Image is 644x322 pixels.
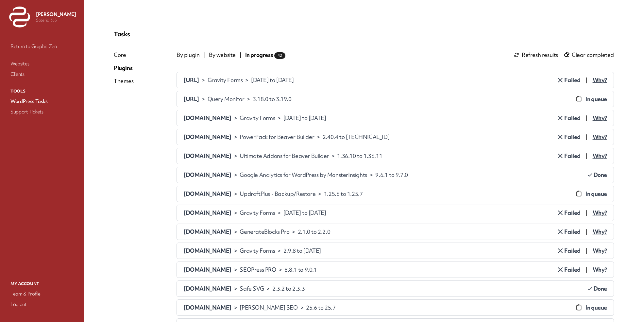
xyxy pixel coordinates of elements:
[283,247,321,255] span: 2.9.8 to [DATE]
[199,76,208,84] span: >
[556,266,581,274] span: Click here to remove it
[556,228,581,236] span: Click here to remove it
[183,266,231,273] span: [DOMAIN_NAME]
[315,190,324,198] span: >
[572,51,614,59] span: Clear completed
[274,52,285,59] span: 42
[183,171,231,178] span: [DOMAIN_NAME]
[240,304,297,312] span: [PERSON_NAME] SEO
[593,133,607,141] span: Click here to see details
[114,64,134,72] div: Plugins
[183,95,199,103] span: [URL]
[9,300,75,309] a: Log out
[324,190,363,198] span: 1.25.6 to 1.25.7
[183,152,231,160] span: [DOMAIN_NAME]
[337,152,382,160] span: 1.36.10 to 1.36.11
[114,77,134,85] div: Themes
[593,152,607,160] span: Click here to see details
[231,266,240,274] span: >
[9,97,75,106] a: WordPress Tasks
[585,304,607,311] span: In queue
[240,266,276,274] span: SEOPress PRO
[272,285,305,293] span: 2.3.2 to 2.3.3
[556,209,581,217] span: Click here to remove it
[203,51,205,59] span: |
[208,76,243,84] span: Gravity Forms
[9,87,75,95] p: Tools
[240,285,264,293] span: Safe SVG
[231,133,240,141] span: >
[289,228,298,236] span: >
[240,152,329,160] span: Ultimate Addons for Beaver Builder
[329,152,337,160] span: >
[581,76,593,84] span: |
[585,95,607,103] span: In queue
[9,280,75,288] p: My Account
[183,114,231,122] span: [DOMAIN_NAME]
[9,70,75,79] a: Clients
[9,42,75,51] a: Return to Graphic Zen
[114,30,614,38] p: Tasks
[231,247,240,255] span: >
[298,228,330,236] span: 2.1.0 to 2.2.0
[556,152,581,160] span: Click here to remove it
[593,228,607,236] span: Click here to see details
[275,209,283,217] span: >
[199,95,208,103] span: >
[240,247,275,255] span: Gravity Forms
[556,114,581,122] span: Click here to remove it
[284,266,317,274] span: 8.8.1 to 9.0.1
[581,209,593,217] span: |
[183,228,231,235] span: [DOMAIN_NAME]
[581,266,593,274] span: |
[231,171,240,179] span: >
[243,76,251,84] span: >
[244,95,253,103] span: >
[183,247,231,254] span: [DOMAIN_NAME]
[183,304,231,311] span: [DOMAIN_NAME]
[231,209,240,217] span: >
[514,51,558,59] button: Refresh results
[581,133,593,141] span: |
[231,285,240,293] span: >
[253,95,292,103] span: 3.18.0 to 3.19.0
[9,289,75,298] a: Team & Profile
[587,171,607,179] span: Click here to remove it
[9,59,75,68] a: Websites
[276,266,285,274] span: >
[593,76,607,84] span: Click here to see details
[240,51,241,59] span: |
[587,285,607,293] span: Click here to remove it
[245,51,285,59] span: In progress
[240,133,314,141] span: PowerPack for Beaver Builder
[177,51,199,59] span: By plugin
[208,95,245,103] span: Query Monitor
[209,51,236,59] span: By website
[231,152,240,160] span: >
[275,247,283,255] span: >
[36,11,76,18] p: [PERSON_NAME]
[231,228,240,236] span: >
[183,285,231,292] span: [DOMAIN_NAME]
[556,133,581,141] span: Click here to remove it
[240,171,367,179] span: Google Analytics for WordPress by MonsterInsights
[183,209,231,216] span: [DOMAIN_NAME]
[283,209,326,217] span: [DATE] to [DATE]
[183,76,199,84] span: [URL]
[231,304,240,312] span: >
[183,190,231,197] span: [DOMAIN_NAME]
[264,285,272,293] span: >
[563,51,614,59] button: Clear completed
[581,152,593,160] span: |
[375,171,408,179] span: 9.6.1 to 9.7.0
[556,76,581,84] span: Click here to remove it
[240,209,275,217] span: Gravity Forms
[323,133,389,141] span: 2.40.4 to [TECHNICAL_ID]
[314,133,323,141] span: >
[593,114,607,122] span: Click here to see details
[275,114,283,122] span: >
[9,107,75,116] a: Support Tickets
[585,190,607,197] span: In queue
